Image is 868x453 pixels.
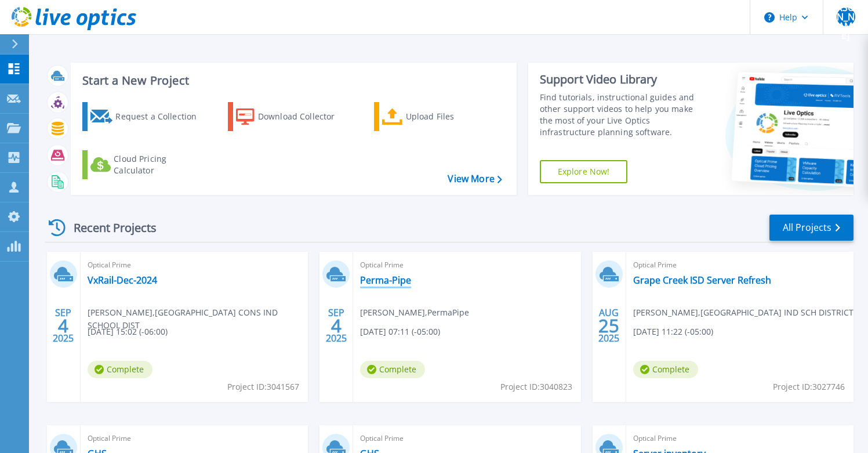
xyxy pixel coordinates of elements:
span: [PERSON_NAME] , [GEOGRAPHIC_DATA] IND SCH DISTRICT [633,306,854,319]
span: Project ID: 3041567 [227,380,299,393]
div: Request a Collection [115,105,208,128]
a: VxRail-Dec-2024 [88,274,157,286]
a: Upload Files [374,102,503,131]
a: Request a Collection [82,102,212,131]
span: Project ID: 3040823 [500,380,572,393]
a: View More [448,173,502,184]
div: SEP 2025 [325,305,347,347]
span: Optical Prime [360,432,573,445]
div: Download Collector [258,105,351,128]
span: [DATE] 11:22 (-05:00) [633,325,713,338]
span: [DATE] 07:11 (-05:00) [360,325,440,338]
span: Optical Prime [88,259,301,271]
a: All Projects [769,215,854,241]
div: Upload Files [406,105,499,128]
span: Complete [360,361,425,378]
a: Perma-Pipe [360,274,411,286]
span: Optical Prime [360,259,573,271]
a: Download Collector [228,102,357,131]
h3: Start a New Project [82,74,502,87]
div: Cloud Pricing Calculator [114,153,206,176]
div: AUG 2025 [598,305,620,347]
div: SEP 2025 [52,305,74,347]
a: Cloud Pricing Calculator [82,150,212,179]
span: 4 [58,321,68,331]
span: [PERSON_NAME] , PermaPipe [360,306,469,319]
span: Project ID: 3027746 [773,380,845,393]
div: Recent Projects [45,213,172,242]
span: 25 [598,321,619,331]
div: Support Video Library [540,72,703,87]
span: Optical Prime [633,432,847,445]
span: [PERSON_NAME] , [GEOGRAPHIC_DATA] CONS IND SCHOOL DIST [88,306,308,332]
span: 4 [331,321,342,331]
span: Optical Prime [88,432,301,445]
div: Find tutorials, instructional guides and other support videos to help you make the most of your L... [540,92,703,138]
a: Grape Creek ISD Server Refresh [633,274,771,286]
span: Optical Prime [633,259,847,271]
span: [DATE] 15:02 (-06:00) [88,325,168,338]
span: Complete [633,361,698,378]
span: Complete [88,361,152,378]
a: Explore Now! [540,160,628,183]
